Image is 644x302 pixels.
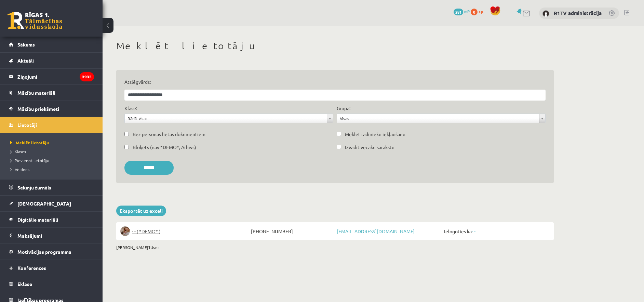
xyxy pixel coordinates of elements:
[345,144,394,151] label: Izvadīt vecāku sarakstu
[9,260,94,276] a: Konferences
[80,72,94,81] i: 3932
[116,40,554,52] h1: Meklēt lietotāju
[9,212,94,227] a: Digitālie materiāli
[10,140,96,146] a: Meklēt lietotāju
[337,105,350,112] label: Grupa:
[17,216,58,223] span: Digitālie materiāli
[464,9,470,14] span: mP
[17,122,37,128] span: Lietotāji
[554,10,602,16] a: R1TV administrācija
[9,196,94,211] a: [DEMOGRAPHIC_DATA]
[17,265,46,271] span: Konferences
[454,9,463,15] span: 281
[116,206,166,216] a: Eksportēt uz exceli
[442,226,550,236] span: Ielogoties kā
[471,9,486,14] a: 0 xp
[10,166,96,172] a: Veidnes
[133,131,205,138] label: Bez personas lietas dokumentiem
[133,144,196,151] label: Bloķēts (nav *DEMO*, Arhīvs)
[120,226,130,236] img: - -
[125,114,333,123] a: Rādīt visas
[542,10,549,17] img: R1TV administrācija
[337,228,415,234] a: [EMAIL_ADDRESS][DOMAIN_NAME]
[10,157,96,163] a: Pievienot lietotāju
[132,226,160,236] span: - - ( *DEMO* )
[10,148,96,155] a: Klases
[17,228,94,244] legend: Maksājumi
[479,9,483,14] span: xp
[471,9,478,15] span: 0
[337,114,545,123] a: Visas
[116,244,554,250] div: [PERSON_NAME] User
[17,106,59,112] span: Mācību priekšmeti
[17,200,71,207] span: [DEMOGRAPHIC_DATA]
[17,249,71,255] span: Motivācijas programma
[9,180,94,195] a: Sekmju žurnāls
[249,226,335,236] span: [PHONE_NUMBER]
[17,90,55,96] span: Mācību materiāli
[10,149,26,154] span: Klases
[345,131,405,138] label: Meklēt radinieku iekļaušanu
[17,41,35,48] span: Sākums
[9,117,94,133] a: Lietotāji
[9,228,94,244] a: Maksājumi
[17,281,32,287] span: Eklase
[17,57,34,64] span: Aktuāli
[9,37,94,52] a: Sākums
[120,226,249,236] a: - - ( *DEMO* )
[124,78,546,86] label: Atslēgvārds:
[17,184,51,191] span: Sekmju žurnāls
[148,245,150,250] b: 1
[128,114,324,123] span: Rādīt visas
[9,244,94,260] a: Motivācijas programma
[9,69,94,84] a: Ziņojumi3932
[472,228,475,234] a: - -
[9,101,94,117] a: Mācību priekšmeti
[10,158,49,163] span: Pievienot lietotāju
[340,114,536,123] span: Visas
[17,69,94,84] legend: Ziņojumi
[9,53,94,68] a: Aktuāli
[9,276,94,292] a: Eklase
[454,9,470,14] a: 281 mP
[10,140,49,145] span: Meklēt lietotāju
[9,85,94,101] a: Mācību materiāli
[124,105,137,112] label: Klase:
[10,167,29,172] span: Veidnes
[8,12,62,29] a: Rīgas 1. Tālmācības vidusskola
